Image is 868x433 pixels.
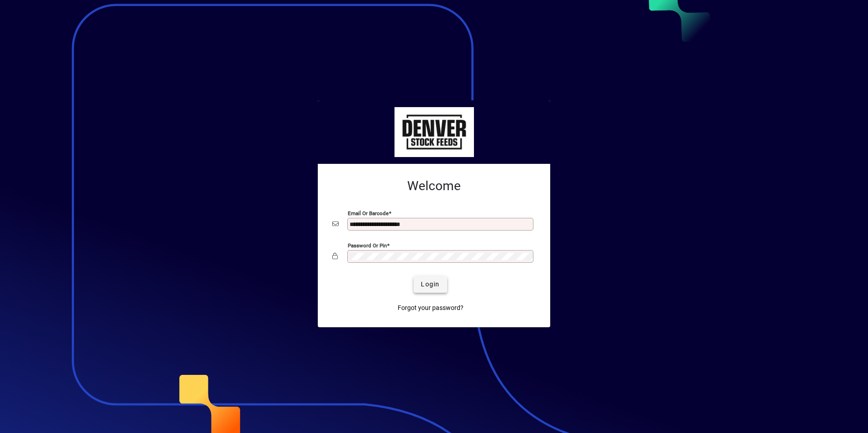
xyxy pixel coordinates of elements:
[348,210,389,216] mat-label: Email or Barcode
[348,242,387,248] mat-label: Password or Pin
[421,280,439,289] span: Login
[394,300,467,316] a: Forgot your password?
[398,303,464,313] span: Forgot your password?
[414,276,447,293] button: Login
[332,178,536,194] h2: Welcome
